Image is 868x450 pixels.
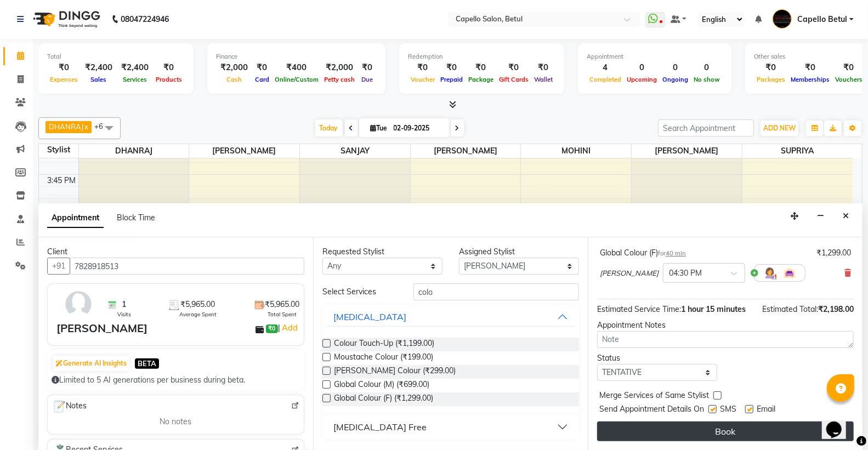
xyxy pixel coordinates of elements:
[597,304,681,314] span: Estimated Service Time:
[763,266,776,280] img: Hairdresser.png
[666,249,686,257] span: 40 min
[531,76,555,83] span: Wallet
[153,76,185,83] span: Products
[658,119,754,136] input: Search Appointment
[179,310,217,318] span: Average Spent
[773,9,792,29] img: Capello Betul
[599,403,704,417] span: Send Appointment Details On
[531,61,555,74] div: ₹0
[300,144,410,158] span: SANJAY
[600,247,686,259] div: Global Colour (F)
[496,76,531,83] span: Gift Cards
[272,76,321,83] span: Online/Custom
[268,310,297,318] span: Total Spent
[681,304,746,314] span: 1 hour 15 minutes
[47,52,185,61] div: Total
[47,208,104,228] span: Appointment
[49,122,83,131] span: DHANRAJ
[327,417,575,437] button: [MEDICAL_DATA] Free
[408,76,438,83] span: Voucher
[587,76,624,83] span: Completed
[52,374,300,386] div: Limited to 5 AI generations per business during beta.
[587,52,723,61] div: Appointment
[56,320,147,337] div: [PERSON_NAME]
[334,392,433,406] span: Global Colour (F) (₹1,299.00)
[368,124,390,132] span: Tue
[117,61,153,74] div: ₹2,400
[153,61,185,74] div: ₹0
[47,61,81,74] div: ₹0
[160,416,192,428] span: No notes
[408,52,555,61] div: Redemption
[117,310,131,318] span: Visits
[754,61,788,74] div: ₹0
[334,379,429,392] span: Global Colour (M) (₹699.00)
[658,249,686,257] small: for
[832,76,865,83] span: Vouchers
[321,61,358,74] div: ₹2,000
[757,403,775,417] span: Email
[466,61,496,74] div: ₹0
[838,208,854,225] button: Close
[359,76,376,83] span: Due
[763,124,796,132] span: ADD NEW
[762,304,818,314] span: Estimated Total:
[438,61,466,74] div: ₹0
[788,76,832,83] span: Memberships
[691,61,723,74] div: 0
[39,144,78,156] div: Stylist
[181,299,215,310] span: ₹5,965.00
[327,307,575,327] button: [MEDICAL_DATA]
[761,121,798,136] button: ADD NEW
[459,246,579,258] div: Assigned Stylist
[117,213,155,223] span: Block Time
[53,356,129,371] button: Generate AI Insights
[28,4,103,35] img: logo
[70,258,304,275] input: Search by Name/Mobile/Email/Code
[315,119,343,136] span: Today
[216,61,252,74] div: ₹2,000
[333,420,427,434] div: [MEDICAL_DATA] Free
[334,351,433,365] span: Moustache Colour (₹199.00)
[660,61,691,74] div: 0
[322,246,442,258] div: Requested Stylist
[358,61,377,74] div: ₹0
[63,288,94,320] img: avatar
[120,76,150,83] span: Services
[47,76,81,83] span: Expenses
[496,61,531,74] div: ₹0
[135,358,159,369] span: BETA
[783,266,796,280] img: Interior.png
[266,324,277,333] span: ₹0
[122,299,127,310] span: 1
[280,321,299,334] a: Add
[822,406,857,439] iframe: chat widget
[265,299,299,310] span: ₹5,965.00
[334,365,456,379] span: [PERSON_NAME] Colour (₹299.00)
[691,76,723,83] span: No show
[599,390,709,403] span: Merge Services of Same Stylist
[46,175,78,186] div: 3:45 PM
[94,122,111,130] span: +6
[321,76,358,83] span: Petty cash
[390,120,445,136] input: 2025-09-02
[832,61,865,74] div: ₹0
[788,61,832,74] div: ₹0
[597,352,717,364] div: Status
[79,144,189,158] span: DHANRAJ
[624,61,660,74] div: 0
[413,283,579,300] input: Search by service name
[466,76,496,83] span: Package
[754,76,788,83] span: Packages
[334,338,434,351] span: Colour Touch-Up (₹1,199.00)
[272,61,321,74] div: ₹400
[632,144,742,158] span: [PERSON_NAME]
[408,61,438,74] div: ₹0
[720,403,736,417] span: SMS
[816,247,851,259] div: ₹1,299.00
[47,246,304,258] div: Client
[742,144,853,158] span: SUPRIYA
[252,61,272,74] div: ₹0
[81,61,117,74] div: ₹2,400
[189,144,299,158] span: [PERSON_NAME]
